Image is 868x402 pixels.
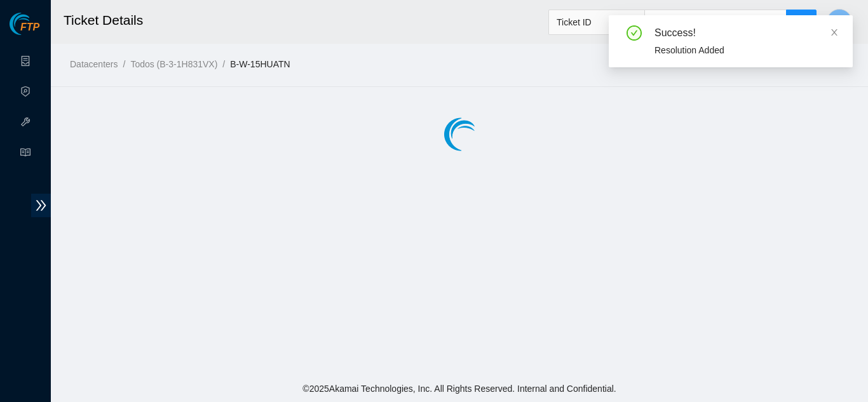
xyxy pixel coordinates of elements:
a: B-W-15HUATN [230,59,290,69]
div: Success! [654,25,837,41]
div: Resolution Added [654,43,837,57]
span: / [123,59,125,69]
button: C [827,9,852,34]
img: Akamai Technologies [10,13,64,35]
button: search [786,10,817,35]
footer: © 2025 Akamai Technologies, Inc. All Rights Reserved. Internal and Confidential. [51,375,868,402]
span: check-circle [627,25,642,41]
a: Todos (B-3-1H831VX) [130,59,217,69]
span: close [830,28,839,37]
span: Ticket ID [557,13,637,32]
span: FTP [20,22,39,34]
span: C [836,14,843,30]
span: read [20,142,31,167]
a: Datacenters [70,59,118,69]
a: Akamai TechnologiesFTP [10,23,39,39]
span: / [222,59,225,69]
span: double-right [31,194,51,217]
input: Enter text here... [644,10,787,35]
